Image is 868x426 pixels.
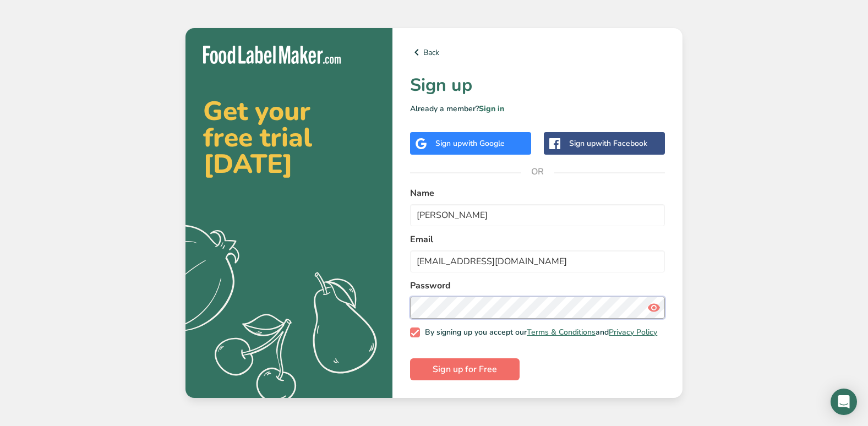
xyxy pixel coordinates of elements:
input: email@example.com [410,250,665,272]
a: Privacy Policy [609,327,657,337]
h2: Get your free trial [DATE] [203,98,375,177]
span: Sign up for Free [433,363,497,376]
label: Name [410,187,665,200]
div: Sign up [435,138,505,149]
span: with Facebook [596,138,647,149]
a: Back [410,46,665,59]
div: Sign up [569,138,647,149]
span: OR [521,155,554,188]
h1: Sign up [410,72,665,99]
p: Already a member? [410,103,665,114]
img: Food Label Maker [203,46,341,64]
label: Email [410,233,665,246]
span: By signing up you accept our and [420,327,658,337]
a: Terms & Conditions [527,327,596,337]
button: Sign up for Free [410,358,520,380]
div: Open Intercom Messenger [831,389,857,415]
input: John Doe [410,204,665,226]
span: with Google [462,138,505,149]
label: Password [410,279,665,292]
a: Sign in [479,103,504,114]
